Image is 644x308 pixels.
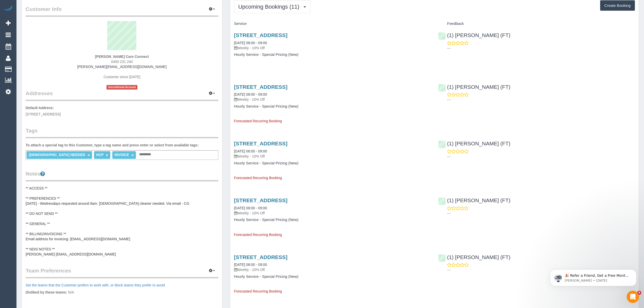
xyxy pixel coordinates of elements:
[234,119,282,123] span: Forecasted Recurring Booking
[447,267,635,272] p: ---
[234,289,282,293] span: Forecasted Recurring Booking
[26,105,54,110] label: Default Address:
[438,84,510,90] a: (1) [PERSON_NAME] (FT)
[447,154,635,159] p: ---
[77,65,167,69] a: [PERSON_NAME][EMAIL_ADDRESS][DOMAIN_NAME]
[238,4,302,10] span: Upcoming Bookings (11)
[26,283,165,287] a: Set the teams that the Customer prefers to work with, or block teams they prefer to avoid
[106,153,108,157] a: ×
[29,153,85,157] span: [DEMOGRAPHIC_DATA] NEEDED
[543,259,644,294] iframe: Intercom notifications message
[447,211,635,216] p: ---
[438,254,510,260] a: (1) [PERSON_NAME] (FT)
[438,197,510,203] a: (1) [PERSON_NAME] (FT)
[234,275,431,279] h4: Hourly Service - Special Pricing (New)
[103,75,140,79] span: Customer since [DATE]
[26,267,218,278] legend: Team Preferences
[447,97,635,102] p: ---
[234,218,431,222] h4: Hourly Service - Special Pricing (New)
[26,170,218,181] legend: Notes
[234,197,288,203] a: [STREET_ADDRESS]
[114,153,129,157] span: INVOICE
[234,206,267,210] a: [DATE] 08:00 - 09:00
[234,22,431,26] h4: Service
[234,141,288,146] a: [STREET_ADDRESS]
[26,112,61,116] span: [STREET_ADDRESS]
[87,153,90,157] a: ×
[234,104,431,109] h4: Hourly Service - Special Pricing (New)
[234,41,267,45] a: [DATE] 08:00 - 09:00
[234,97,431,102] p: Weekly - 10% Off
[26,186,218,257] pre: ** ACCESS ** ** PREFERENCES ** [DATE] - Wednesdays requested around 8am. [DEMOGRAPHIC_DATA] clean...
[637,291,641,295] span: 9
[131,153,134,157] a: ×
[26,127,218,138] legend: Tags
[234,149,267,153] a: [DATE] 08:00 - 09:00
[234,176,282,180] span: Forecasted Recurring Booking
[627,291,639,303] iframe: Intercom live chat
[447,46,635,51] p: ---
[234,233,282,237] span: Forecasted Recurring Booking
[106,85,137,89] span: Unconfirmed Account
[438,32,510,38] a: (1) [PERSON_NAME] (FT)
[234,267,431,272] p: Weekly - 10% Off
[26,5,218,17] legend: Customer Info
[96,153,103,157] span: HCP
[234,84,288,90] a: [STREET_ADDRESS]
[3,5,13,12] img: Automaid Logo
[234,154,431,159] p: Weekly - 10% Off
[234,53,431,57] h4: Hourly Service - Special Pricing (New)
[234,254,288,260] a: [STREET_ADDRESS]
[26,290,67,295] label: Disliked by these teams:
[234,45,431,50] p: Weekly - 10% Off
[234,32,288,38] a: [STREET_ADDRESS]
[234,92,267,96] a: [DATE] 08:00 - 09:00
[234,211,431,216] p: Weekly - 10% Off
[111,60,133,64] span: 0450 231 240
[68,290,74,294] span: N/A
[234,263,267,267] a: [DATE] 08:00 - 09:00
[234,161,431,165] h4: Hourly Service - Special Pricing (New)
[600,0,635,11] button: Create Booking
[26,143,199,148] label: To attach a special tag to this Customer, type a tag name and press enter or select from availabl...
[438,22,635,26] h4: Feedback
[95,55,149,59] strong: [PERSON_NAME] Care Connect
[438,141,510,146] a: (1) [PERSON_NAME] (FT)
[234,0,310,13] button: Upcoming Bookings (11)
